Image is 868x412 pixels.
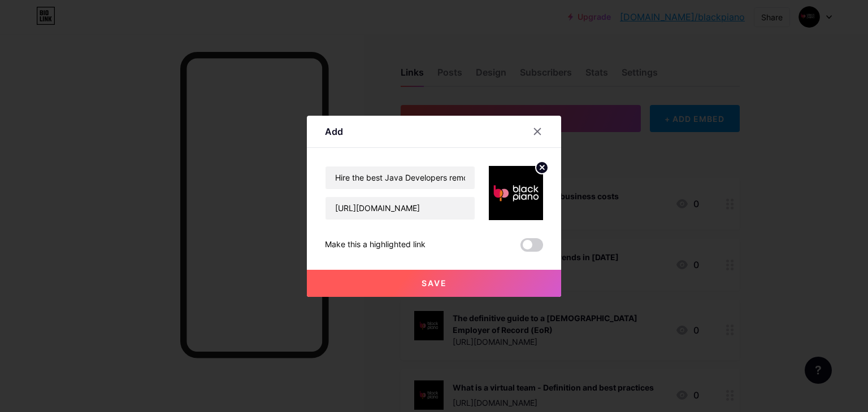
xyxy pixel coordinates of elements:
[307,270,561,297] button: Save
[325,125,343,138] div: Add
[325,166,475,189] input: Title
[325,197,475,220] input: URL
[489,166,543,220] img: link_thumbnail
[422,278,447,288] span: Save
[325,238,426,252] div: Make this a highlighted link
